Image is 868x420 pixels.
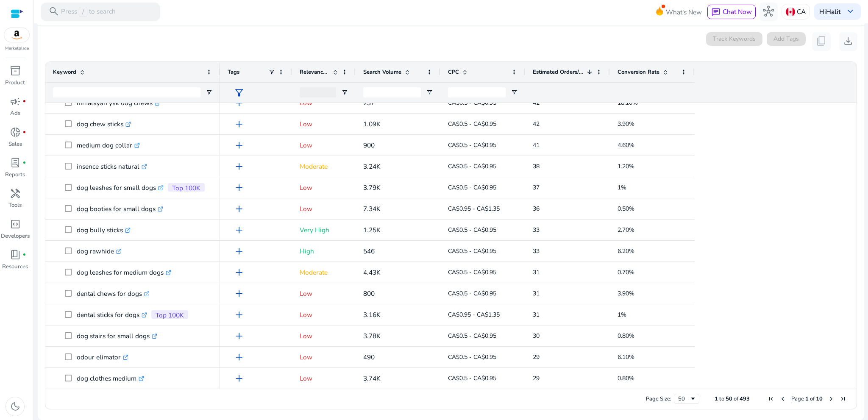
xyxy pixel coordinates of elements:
span: 3.90% [618,120,634,128]
span: 33 [533,226,540,234]
span: 1.09K [363,120,381,128]
span: 6.20% [618,247,634,255]
span: add [234,203,245,214]
span: 18.10% [618,99,638,107]
div: 50 [678,395,690,403]
span: CA$0.5 - CA$0.95 [448,374,496,382]
span: 29 [533,374,540,382]
p: dental sticks for dogs [77,306,147,323]
span: search [48,6,59,17]
span: 10 [816,395,823,403]
span: of [810,395,815,403]
span: add [234,309,245,320]
span: campaign [10,96,21,107]
span: Conversion Rate [618,68,659,76]
p: Marketplace [5,45,29,52]
span: Search Volume [363,68,401,76]
p: Low [300,348,348,366]
span: 30 [533,332,540,340]
p: Moderate [300,264,348,281]
span: 1 [805,395,809,403]
button: download [839,32,858,51]
span: CA$0.95 - CA$1.35 [448,311,500,319]
span: Tags [228,68,239,76]
span: 31 [533,268,540,276]
p: Very High [300,221,348,239]
span: CA$0.5 - CA$0.95 [448,247,496,255]
span: 3.16K [363,310,381,319]
span: CA$0.5 - CA$0.95 [448,226,496,234]
span: 3.24K [363,162,381,171]
button: Open Filter Menu [206,89,212,96]
span: 800 [363,289,375,298]
p: dog clothes medium [77,370,144,387]
button: Open Filter Menu [341,89,348,96]
span: 6.10% [618,353,634,361]
p: dog booties for small dogs [77,200,163,217]
span: add [234,225,245,236]
span: 0.80% [618,374,634,382]
span: What's New [666,5,702,19]
span: 36 [533,205,540,213]
span: CA$0.5 - CA$0.95 [448,120,496,128]
span: download [843,36,854,47]
span: add [234,119,245,130]
p: CA [797,4,806,19]
span: 2.70% [618,226,634,234]
span: 0.50% [618,205,634,213]
p: Low [300,200,348,217]
span: of [734,395,738,403]
span: fiber_manual_record [22,161,26,165]
p: dental chews for dogs [77,285,150,302]
p: Reports [5,171,25,179]
span: 4.60% [618,141,634,149]
p: medium dog collar [77,136,140,154]
p: Low [300,136,348,154]
div: First Page [768,395,774,402]
span: book_4 [10,249,21,260]
span: 29 [533,353,540,361]
span: Keyword [53,68,76,76]
p: Low [300,306,348,323]
button: Open Filter Menu [511,89,517,96]
span: lab_profile [10,157,21,168]
span: add [234,352,245,363]
b: Halit [826,7,841,16]
span: Relevance Score [300,68,329,76]
span: to [719,395,724,403]
p: dog bully sticks [77,221,131,239]
span: CA$0.5 - CA$0.95 [448,353,496,361]
span: 31 [533,289,540,298]
p: Hi [819,8,841,15]
span: chat [711,8,721,17]
span: add [234,246,245,257]
span: hub [763,6,774,17]
p: Low [300,94,348,111]
span: 42 [533,120,540,128]
input: CPC Filter Input [448,87,506,97]
span: add [234,331,245,342]
img: ca.svg [786,7,795,17]
p: himalayan yak dog chews [77,94,160,111]
input: Keyword Filter Input [53,87,200,97]
span: 1 [715,395,718,403]
span: dark_mode [10,401,21,412]
p: odour elimator [77,348,128,366]
span: filter_alt [234,87,245,98]
span: 0.80% [618,332,634,340]
span: CA$0.5 - CA$0.95 [448,332,496,340]
span: CA$0.5 - CA$0.95 [448,184,496,192]
span: 3.74K [363,374,381,383]
p: High [300,242,348,260]
p: dog stairs for small dogs [77,327,157,345]
span: 546 [363,247,375,256]
div: Next Page [828,395,835,402]
span: 42 [533,99,540,107]
input: Search Volume Filter Input [363,87,421,97]
span: 4.43K [363,268,381,277]
span: add [234,373,245,384]
p: Product [5,79,25,87]
p: Sales [8,140,22,149]
img: amazon.svg [4,28,30,42]
span: add [234,182,245,193]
